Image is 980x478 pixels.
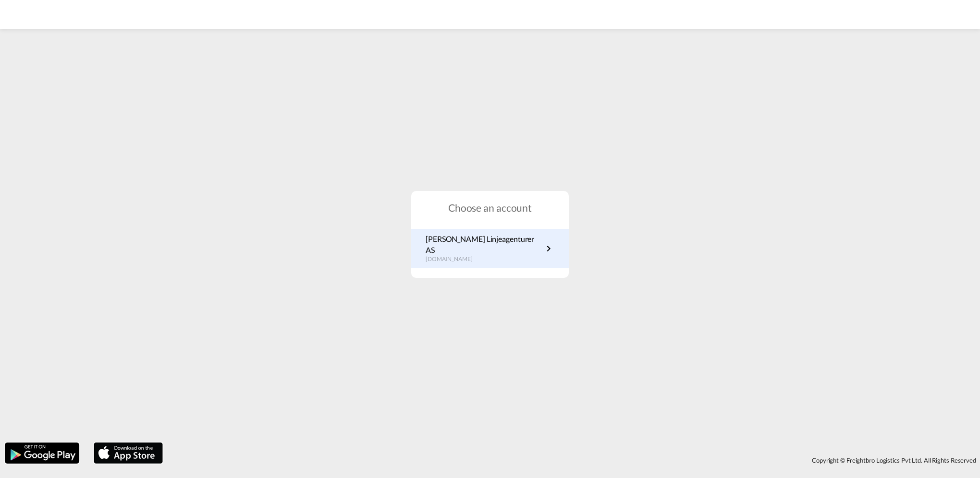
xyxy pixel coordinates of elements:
[426,234,543,255] p: [PERSON_NAME] Linjeagenturer AS
[543,243,554,254] md-icon: icon-chevron-right
[4,442,80,465] img: google.png
[168,452,980,468] div: Copyright © Freightbro Logistics Pvt Ltd. All Rights Reserved
[411,201,569,215] h1: Choose an account
[426,234,554,263] a: [PERSON_NAME] Linjeagenturer AS[DOMAIN_NAME]
[93,442,164,465] img: apple.png
[426,255,543,263] p: [DOMAIN_NAME]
